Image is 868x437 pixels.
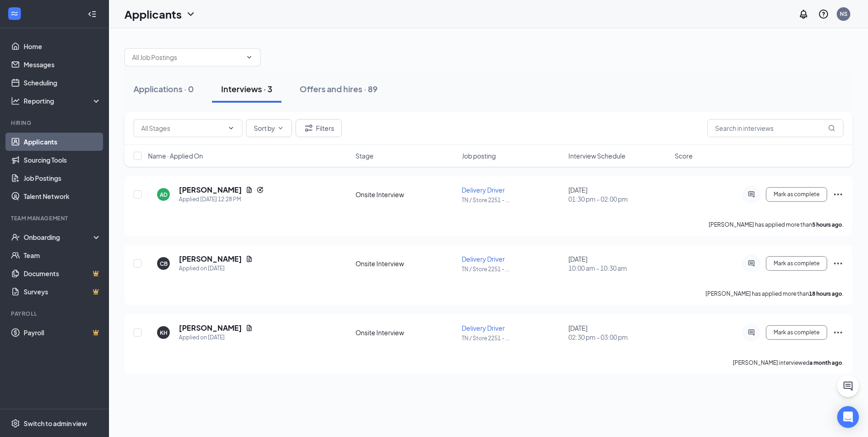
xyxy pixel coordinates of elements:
div: Payroll [11,310,99,318]
svg: Document [246,255,253,263]
div: Applied on [DATE] [179,333,253,342]
div: Applications · 0 [133,83,194,94]
button: Mark as complete [766,187,827,202]
svg: Settings [11,419,20,428]
button: Filter Filters [296,119,342,137]
div: Open Intercom Messenger [837,406,859,428]
button: Mark as complete [766,325,827,340]
a: Scheduling [24,74,101,92]
h5: [PERSON_NAME] [179,323,242,333]
span: Score [675,151,693,160]
a: Team [24,246,101,264]
span: Stage [355,151,374,160]
svg: MagnifyingGlass [828,124,835,132]
div: [DATE] [568,323,669,342]
input: All Stages [141,123,224,133]
svg: Ellipses [833,258,843,269]
div: Hiring [11,119,99,127]
span: Mark as complete [774,329,819,336]
div: Offers and hires · 89 [300,83,378,94]
span: 02:30 pm - 03:00 pm [568,333,669,342]
h5: [PERSON_NAME] [179,254,242,264]
svg: Document [246,186,253,194]
p: [PERSON_NAME] has applied more than . [709,221,843,228]
p: TN / Store 2251 - ... [462,196,562,204]
h1: Applicants [124,6,182,22]
div: CB [160,260,168,268]
svg: Ellipses [833,327,843,338]
svg: QuestionInfo [818,9,829,20]
span: Mark as complete [774,260,819,267]
span: Interview Schedule [568,151,626,160]
span: Mark as complete [774,191,819,198]
a: Job Postings [24,169,101,187]
a: Applicants [24,133,101,151]
span: 01:30 pm - 02:00 pm [568,194,669,204]
div: AD [160,191,168,199]
svg: ActiveChat [746,260,757,267]
p: TN / Store 2251 - ... [462,265,562,273]
div: Applied on [DATE] [179,264,253,273]
span: Name · Applied On [148,151,203,160]
svg: Filter [303,123,314,134]
p: [PERSON_NAME] has applied more than . [705,290,843,298]
span: 10:00 am - 10:30 am [568,263,669,273]
p: [PERSON_NAME] interviewed . [733,359,843,367]
div: Onsite Interview [355,328,456,337]
a: PayrollCrown [24,323,101,342]
div: Interviews · 3 [221,83,272,94]
span: Job posting [462,151,496,160]
b: 18 hours ago [809,290,842,297]
svg: Ellipses [833,189,843,200]
div: Applied [DATE] 12:28 PM [179,195,264,204]
b: 5 hours ago [812,221,842,228]
span: Delivery Driver [462,255,505,263]
svg: WorkstreamLogo [10,9,19,18]
svg: ActiveChat [746,329,757,336]
svg: Document [246,324,253,332]
div: Onsite Interview [355,259,456,268]
div: Onsite Interview [355,190,456,199]
span: Sort by [254,125,275,131]
svg: ChevronDown [185,9,196,20]
button: Sort byChevronDown [246,119,292,137]
a: Home [24,37,101,55]
svg: Reapply [256,186,264,194]
div: NS [840,10,848,18]
svg: Notifications [798,9,809,20]
svg: ChevronDown [246,54,253,61]
svg: Collapse [88,10,97,19]
a: DocumentsCrown [24,264,101,283]
input: Search in interviews [707,119,843,137]
p: TN / Store 2251 - ... [462,334,562,342]
div: [DATE] [568,254,669,273]
a: Sourcing Tools [24,151,101,169]
input: All Job Postings [132,52,242,62]
div: Onboarding [24,233,94,242]
button: ChatActive [837,375,859,397]
h5: [PERSON_NAME] [179,185,242,195]
div: KH [160,329,168,337]
span: Delivery Driver [462,186,505,194]
svg: Analysis [11,96,20,105]
div: Switch to admin view [24,419,87,428]
a: Messages [24,55,101,74]
svg: ChevronDown [227,124,235,132]
svg: UserCheck [11,233,20,242]
svg: ChevronDown [277,124,284,132]
button: Mark as complete [766,256,827,271]
a: Talent Network [24,187,101,205]
div: [DATE] [568,185,669,204]
div: Team Management [11,214,99,222]
svg: ActiveChat [746,191,757,198]
span: Delivery Driver [462,324,505,332]
svg: ChatActive [843,381,853,392]
a: SurveysCrown [24,283,101,301]
b: a month ago [809,359,842,366]
div: Reporting [24,96,102,105]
